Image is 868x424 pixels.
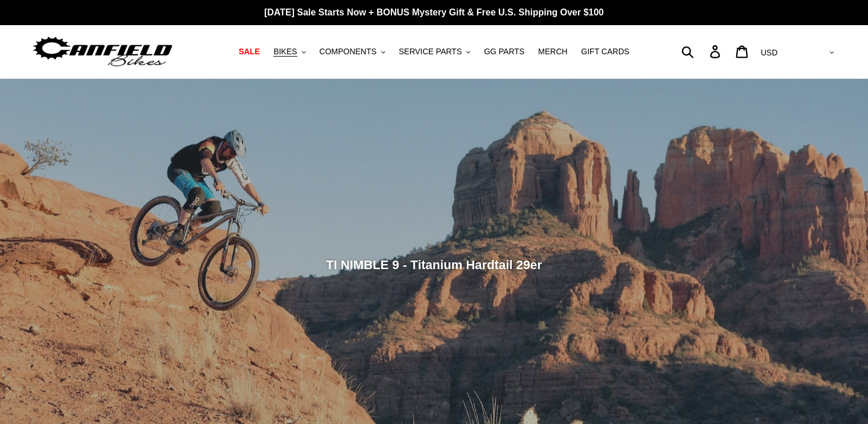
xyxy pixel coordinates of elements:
[688,39,717,64] input: Search
[538,47,567,57] span: MERCH
[326,257,542,271] span: TI NIMBLE 9 - Titanium Hardtail 29er
[320,47,377,57] span: COMPONENTS
[532,44,573,59] a: MERCH
[484,47,524,57] span: GG PARTS
[581,47,629,57] span: GIFT CARDS
[314,44,391,59] button: COMPONENTS
[478,44,530,59] a: GG PARTS
[233,44,265,59] a: SALE
[273,47,297,57] span: BIKES
[393,44,476,59] button: SERVICE PARTS
[399,47,462,57] span: SERVICE PARTS
[239,47,260,57] span: SALE
[31,34,174,70] img: Canfield Bikes
[575,44,635,59] a: GIFT CARDS
[268,44,311,59] button: BIKES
